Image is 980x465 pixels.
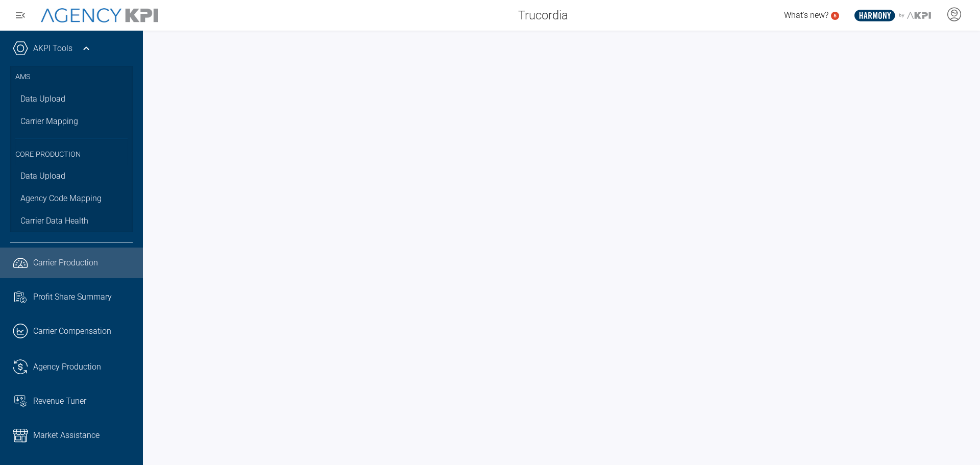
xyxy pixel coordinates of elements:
span: Carrier Production [33,257,98,269]
span: Market Assistance [33,429,100,442]
span: Agency Production [33,361,101,373]
h3: Core Production [15,138,128,165]
span: Profit Share Summary [33,291,112,303]
span: Carrier Compensation [33,325,111,337]
a: Carrier Data Health [10,210,133,232]
a: Data Upload [10,165,133,187]
span: Revenue Tuner [33,395,86,407]
span: What's new? [784,10,828,20]
span: Trucordia [518,6,568,25]
a: Carrier Mapping [10,110,133,133]
span: Carrier Data Health [20,215,88,227]
text: 5 [834,13,837,18]
h3: AMS [15,66,128,88]
a: Data Upload [10,88,133,110]
a: 5 [831,12,839,20]
a: Agency Code Mapping [10,187,133,210]
img: AgencyKPI [41,8,158,23]
a: AKPI Tools [33,42,72,55]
